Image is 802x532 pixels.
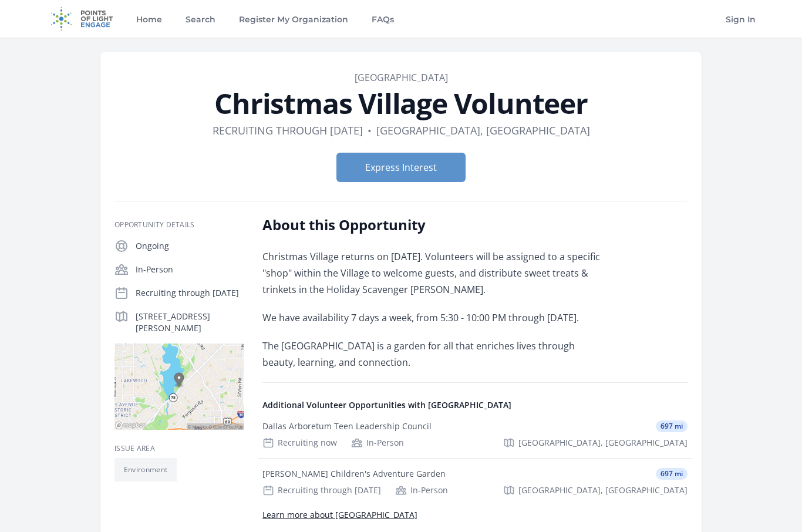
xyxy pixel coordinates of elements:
[136,311,244,334] p: [STREET_ADDRESS][PERSON_NAME]
[262,216,606,234] h2: About this Opportunity
[355,71,448,84] a: [GEOGRAPHIC_DATA]
[351,437,404,449] div: In-Person
[656,468,688,480] span: 697 mi
[336,153,466,182] button: Express Interest
[258,459,692,506] a: [PERSON_NAME] Children's Adventure Garden 697 mi Recruiting through [DATE] In-Person [GEOGRAPHIC_...
[258,411,692,458] a: Dallas Arboretum Teen Leadership Council 697 mi Recruiting now In-Person [GEOGRAPHIC_DATA], [GEOG...
[368,122,372,139] div: •
[114,220,244,230] h3: Opportunity Details
[114,344,244,430] img: Map
[213,122,363,139] dd: Recruiting through [DATE]
[395,484,448,496] div: In-Person
[136,287,244,299] p: Recruiting through [DATE]
[262,420,432,432] div: Dallas Arboretum Teen Leadership Council
[262,437,337,449] div: Recruiting now
[114,89,688,117] h1: Christmas Village Volunteer
[136,264,244,275] p: In-Person
[262,399,688,411] h4: Additional Volunteer Opportunities with [GEOGRAPHIC_DATA]
[262,484,381,496] div: Recruiting through [DATE]
[262,248,606,298] p: Christmas Village returns on [DATE]. Volunteers will be assigned to a specific "shop" within the ...
[114,458,177,482] li: Environment
[376,122,590,139] dd: [GEOGRAPHIC_DATA], [GEOGRAPHIC_DATA]
[518,484,688,496] span: [GEOGRAPHIC_DATA], [GEOGRAPHIC_DATA]
[262,468,446,480] div: [PERSON_NAME] Children's Adventure Garden
[518,437,688,449] span: [GEOGRAPHIC_DATA], [GEOGRAPHIC_DATA]
[136,240,244,252] p: Ongoing
[656,420,688,432] span: 697 mi
[262,509,417,520] a: Learn more about [GEOGRAPHIC_DATA]
[262,309,606,326] p: We have availability 7 days a week, from 5:30 - 10:00 PM through [DATE].
[262,338,606,371] p: The [GEOGRAPHIC_DATA] is a garden for all that enriches lives through beauty, learning, and conne...
[114,444,244,453] h3: Issue area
